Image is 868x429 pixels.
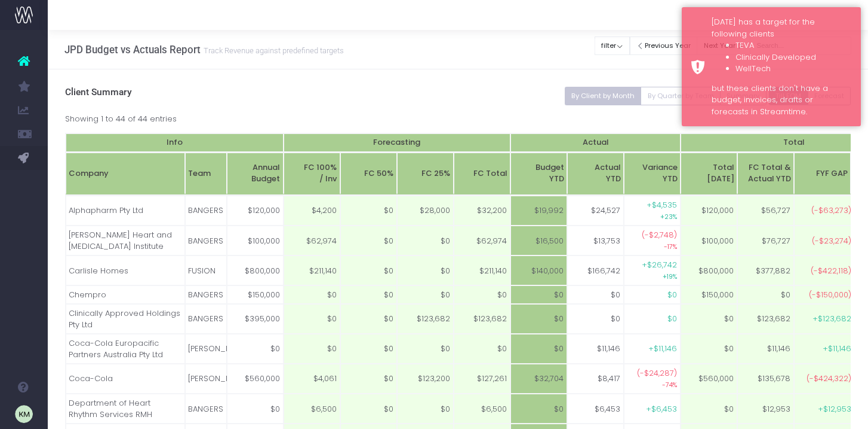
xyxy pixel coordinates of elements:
[510,285,567,304] td: $0
[454,394,510,424] td: $6,500
[227,153,284,195] th: Annual Budget: activate to sort column ascending
[630,36,698,55] button: Previous Year
[567,153,624,195] th: ActualYTD: activate to sort column ascending
[284,226,340,255] td: $62,974
[737,364,794,394] td: $135,678
[735,51,852,63] li: Clinically Developed
[595,36,630,55] button: filter
[66,133,284,153] th: Info
[227,304,284,334] td: $395,000
[397,394,454,424] td: $0
[66,364,185,394] td: Coca-Cola
[712,16,852,117] div: [DATE] has a target for the following clients but these clients don't have a budget, invoices, dr...
[642,259,677,271] span: +$26,742
[737,304,794,334] td: $123,682
[397,285,454,304] td: $0
[664,241,677,251] small: -17%
[284,364,340,394] td: $4,061
[811,205,851,217] span: (-$63,273)
[397,196,454,226] td: $28,000
[737,153,794,195] th: FC Total & Actual YTD: activate to sort column ascending
[567,394,624,424] td: $6,453
[565,87,767,105] div: Small button group
[185,196,227,226] td: BANGERS
[681,196,737,226] td: $120,000
[737,334,794,364] td: $11,146
[454,153,510,195] th: FC Total: activate to sort column ascending
[737,394,794,424] td: $12,953
[812,235,851,247] span: (-$23,274)
[284,334,340,364] td: $0
[227,255,284,285] td: $800,000
[284,304,340,334] td: $0
[185,153,227,195] th: Team: activate to sort column ascending
[660,211,677,221] small: +23%
[567,226,624,255] td: $13,753
[454,334,510,364] td: $0
[397,334,454,364] td: $0
[681,285,737,304] td: $150,000
[681,304,737,334] td: $0
[642,229,677,241] span: (-$2,748)
[681,255,737,285] td: $800,000
[66,153,185,195] th: Company: activate to sort column ascending
[284,255,340,285] td: $211,140
[510,364,567,394] td: $32,704
[510,304,567,334] td: $0
[340,285,397,304] td: $0
[737,226,794,255] td: $76,727
[510,334,567,364] td: $0
[681,226,737,255] td: $100,000
[681,394,737,424] td: $0
[185,364,227,394] td: [PERSON_NAME]
[567,255,624,285] td: $166,742
[510,196,567,226] td: $19,992
[667,313,677,325] span: $0
[647,199,677,211] span: +$4,535
[284,196,340,226] td: $4,200
[64,44,344,56] h3: JPD Budget vs Actuals Report
[66,196,185,226] td: Alphapharm Pty Ltd
[185,394,227,424] td: BANGERS
[227,394,284,424] td: $0
[807,373,851,385] span: (-$424,322)
[818,403,851,415] span: +$12,953
[397,153,454,195] th: FC 25%: activate to sort column ascending
[15,405,33,423] img: images/default_profile_image.png
[641,87,721,105] button: By Quarter by Team
[510,394,567,424] td: $0
[340,364,397,394] td: $0
[65,110,851,125] div: Showing 1 to 44 of 44 entries
[735,63,852,75] li: WellTech
[227,364,284,394] td: $560,000
[340,394,397,424] td: $0
[794,153,851,195] th: FYF GAP: activate to sort column ascending
[809,289,851,301] span: (-$150,000)
[65,87,132,98] span: Client Summary
[681,334,737,364] td: $0
[454,304,510,334] td: $123,682
[397,364,454,394] td: $123,200
[66,285,185,304] td: Chempro
[667,289,677,301] span: $0
[185,226,227,255] td: BANGERS
[663,270,677,281] small: +19%
[454,196,510,226] td: $32,200
[567,285,624,304] td: $0
[823,343,851,355] span: +$11,146
[397,226,454,255] td: $0
[637,367,677,379] span: (-$24,287)
[185,304,227,334] td: BANGERS
[737,285,794,304] td: $0
[510,226,567,255] td: $16,500
[737,196,794,226] td: $56,727
[565,87,642,105] button: By Client by Month
[66,304,185,334] td: Clinically Approved Holdings Pty Ltd
[340,153,397,195] th: FC 50%: activate to sort column ascending
[284,394,340,424] td: $6,500
[510,153,567,195] th: BudgetYTD: activate to sort column ascending
[662,379,677,390] small: -74%
[681,153,737,195] th: TotalMonday: activate to sort column ascending
[227,196,284,226] td: $120,000
[340,255,397,285] td: $0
